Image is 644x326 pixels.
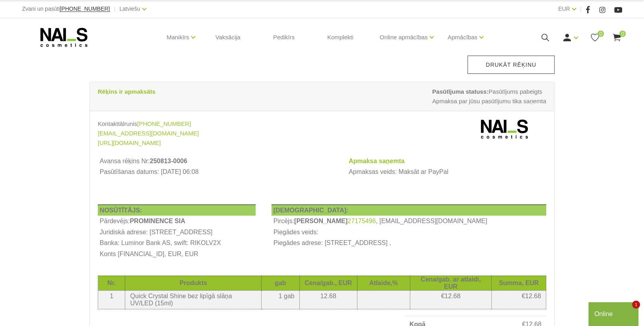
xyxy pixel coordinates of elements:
[98,129,199,138] a: [EMAIL_ADDRESS][DOMAIN_NAME]
[357,276,410,290] th: Atlaide,%
[432,87,546,106] span: Pasūtījums pabeigts Apmaksa par jūsu pasūtījumu tika saņemta
[467,56,555,74] a: Drukāt rēķinu
[347,167,546,178] td: Apmaksas veids: Maksāt ar PayPal
[130,218,185,224] b: PROMINENCE SIA
[137,119,191,129] a: [PHONE_NUMBER]
[321,18,360,56] a: Komplekti
[98,138,161,148] a: [URL][DOMAIN_NAME]
[125,276,261,290] th: Produkts
[261,290,299,309] td: 1 gab
[98,167,331,178] td: Pasūtīšanas datums: [DATE] 06:08
[299,276,357,290] th: Cena/gab., EUR
[60,6,110,12] a: [PHONE_NUMBER]
[98,276,125,290] th: Nr.
[349,158,405,164] strong: Apmaksa saņemta
[347,218,376,225] a: 27175496
[98,249,256,260] th: Konts [FINANCIAL_ID], EUR, EUR
[60,6,110,12] span: [PHONE_NUMBER]
[98,290,125,309] td: 1
[272,238,546,249] td: Piegādes adrese: [STREET_ADDRESS] ,
[98,119,316,129] div: Kontakttālrunis
[597,31,604,37] span: 0
[272,204,546,216] th: [DEMOGRAPHIC_DATA]:
[558,4,570,14] a: EUR
[167,21,189,53] a: Manikīrs
[272,216,546,227] td: Pircējs: , [EMAIL_ADDRESS][DOMAIN_NAME]
[98,177,331,189] td: Avansa rēķins izdrukāts: [DATE] 07:08:43
[98,156,331,167] th: Avansa rēķins Nr:
[432,88,489,95] strong: Pasūtījuma statuss:
[98,238,256,249] th: Banka: Luminor Bank AS, swift: RIKOLV2X
[580,4,582,14] span: |
[98,88,155,95] strong: Rēķins ir apmaksāts
[98,216,256,227] td: Pārdevējs:
[125,290,261,309] td: Quick Crystal Shine bez lipīgā slāņa UV/LED (15ml)
[294,218,347,224] b: [PERSON_NAME]
[98,227,256,238] th: Juridiskā adrese: [STREET_ADDRESS]
[619,31,626,37] span: 0
[612,33,622,42] a: 0
[261,276,299,290] th: gab
[588,301,640,326] iframe: chat widget
[590,33,600,42] a: 0
[448,21,477,53] a: Apmācības
[380,21,428,53] a: Online apmācības
[150,158,187,164] b: 250813-0006
[299,290,357,309] td: 12.68
[492,290,546,309] td: €12.68
[492,276,546,290] th: Summa, EUR
[267,18,301,56] a: Pedikīrs
[272,227,546,238] td: Piegādes veids:
[209,18,247,56] a: Vaksācija
[114,4,115,14] span: |
[98,204,256,216] th: NOSŪTĪTĀJS:
[119,4,140,14] a: Latviešu
[22,4,110,14] div: Zvani un pasūti
[410,290,491,309] td: €12.68
[410,276,491,290] th: Cena/gab. ar atlaidi, EUR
